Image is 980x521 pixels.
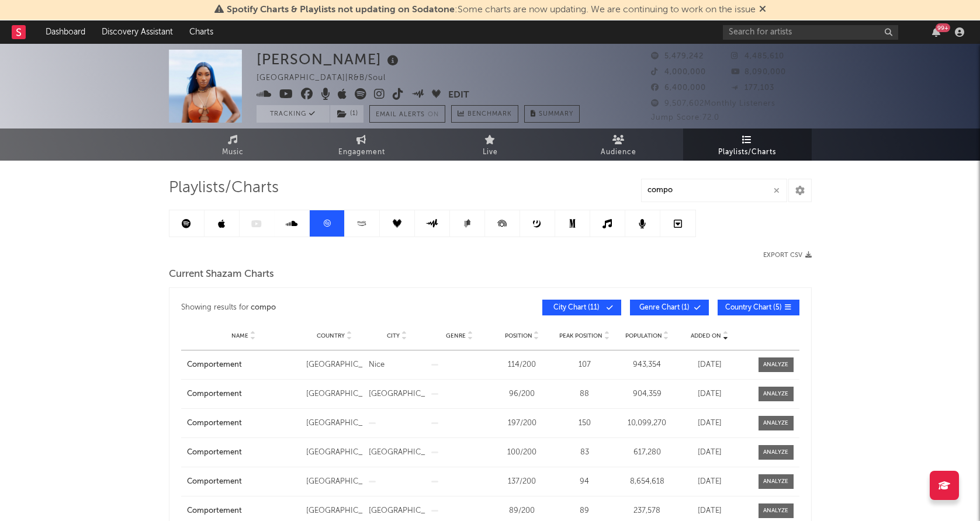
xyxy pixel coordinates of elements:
span: Spotify Charts & Playlists not updating on Sodatone [227,5,455,15]
div: [DATE] [681,418,738,429]
span: Country Chart ( 5 ) [725,304,782,311]
span: Name [231,332,248,339]
span: Current Shazam Charts [169,268,274,282]
a: Playlists/Charts [683,128,812,161]
a: Comportement [187,388,300,400]
div: 197 / 200 [494,418,550,429]
button: Country Chart(5) [718,300,799,315]
em: On [428,112,439,118]
span: 4,000,000 [651,68,706,76]
a: Comportement [187,505,300,517]
button: Genre Chart(1) [630,300,709,315]
div: 10,099,270 [619,418,676,429]
div: [DATE] [681,359,738,371]
a: Engagement [297,128,426,161]
span: Added On [691,332,721,339]
a: Comportement [187,447,300,459]
span: City [387,332,400,339]
div: 96 / 200 [494,388,550,400]
a: Benchmark [451,105,518,123]
span: Playlists/Charts [169,181,279,195]
div: 83 [556,447,613,459]
button: Edit [448,88,469,103]
div: [DATE] [681,388,738,400]
div: [GEOGRAPHIC_DATA] [306,505,363,517]
div: Nice [369,359,425,371]
a: Live [426,128,555,161]
div: [PERSON_NAME] [257,50,401,69]
span: Benchmark [468,107,512,121]
div: [GEOGRAPHIC_DATA] [306,359,363,371]
button: Email AlertsOn [369,105,445,123]
input: Search Playlists/Charts [641,179,787,202]
button: Tracking [257,105,330,123]
button: 99+ [932,27,940,37]
div: [GEOGRAPHIC_DATA] [306,476,363,488]
div: [GEOGRAPHIC_DATA] | R&B/Soul [257,71,399,85]
div: [GEOGRAPHIC_DATA] [369,388,425,400]
span: Live [483,145,498,159]
span: Genre Chart ( 1 ) [638,304,691,311]
div: 114 / 200 [494,359,550,371]
a: Audience [555,128,683,161]
span: 5,479,242 [651,53,704,60]
span: : Some charts are now updating. We are continuing to work on the issue [227,5,756,15]
div: 137 / 200 [494,476,550,488]
a: Comportement [187,359,300,371]
div: [GEOGRAPHIC_DATA] [369,447,425,459]
a: Comportement [187,476,300,488]
div: [GEOGRAPHIC_DATA] [306,418,363,429]
a: Comportement [187,418,300,429]
span: Peak Position [559,332,602,339]
span: 9,507,602 Monthly Listeners [651,100,775,107]
div: 237,578 [619,505,676,517]
div: [GEOGRAPHIC_DATA] [306,388,363,400]
button: Summary [524,105,580,123]
span: Playlists/Charts [718,145,776,159]
div: [GEOGRAPHIC_DATA] [369,505,425,517]
div: 107 [556,359,613,371]
span: Genre [446,332,466,339]
div: [DATE] [681,447,738,459]
button: Export CSV [763,252,812,259]
span: Country [317,332,345,339]
span: City Chart ( 11 ) [550,304,604,311]
span: Jump Score: 72.0 [651,114,719,121]
input: Search for artists [723,25,898,40]
div: Showing results for [181,300,490,315]
span: Population [625,332,662,339]
div: 943,354 [619,359,676,371]
a: Charts [181,20,221,44]
div: 89 [556,505,613,517]
div: 8,654,618 [619,476,676,488]
span: 6,400,000 [651,84,706,92]
div: 617,280 [619,447,676,459]
span: Summary [539,111,573,117]
span: 8,090,000 [731,68,786,76]
span: Audience [601,145,636,159]
button: (1) [330,105,363,123]
div: 150 [556,418,613,429]
button: City Chart(11) [542,300,621,315]
a: Discovery Assistant [94,20,181,44]
span: Music [222,145,244,159]
a: Music [169,128,297,161]
div: 94 [556,476,613,488]
span: Position [505,332,532,339]
span: Dismiss [759,5,766,15]
div: 904,359 [619,388,676,400]
div: 88 [556,388,613,400]
div: compo [251,301,276,315]
div: [DATE] [681,476,738,488]
div: [DATE] [681,505,738,517]
span: Engagement [338,145,385,159]
div: 100 / 200 [494,447,550,459]
div: [GEOGRAPHIC_DATA] [306,447,363,459]
a: Dashboard [37,20,94,44]
span: ( 1 ) [330,105,364,123]
span: 177,103 [731,84,774,92]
